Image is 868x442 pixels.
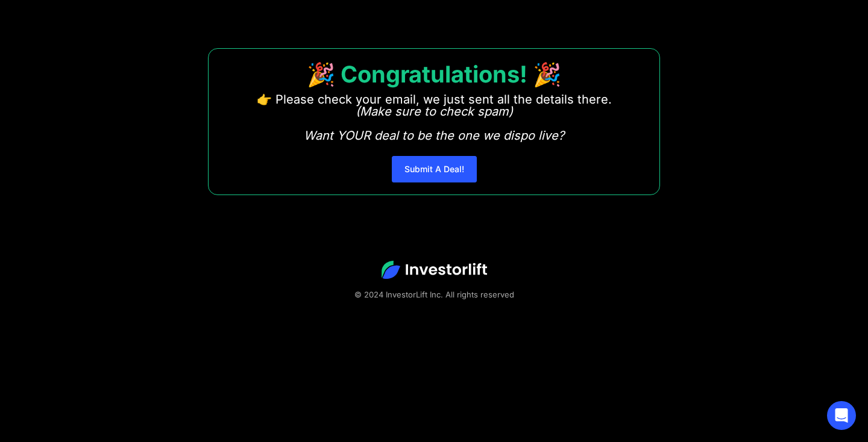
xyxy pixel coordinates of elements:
strong: 🎉 Congratulations! 🎉 [307,60,561,88]
div: © 2024 InvestorLift Inc. All rights reserved [42,288,826,300]
div: Open Intercom Messenger [827,401,856,430]
p: 👉 Please check your email, we just sent all the details there. ‍ [257,93,612,142]
em: (Make sure to check spam) Want YOUR deal to be the one we dispo live? [304,104,564,143]
a: Submit A Deal! [392,156,477,182]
